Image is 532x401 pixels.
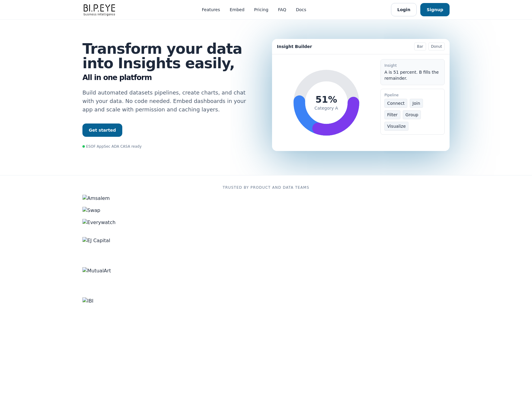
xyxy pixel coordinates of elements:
a: Get started [82,124,122,137]
span: All in one platform [82,73,260,82]
div: Pipeline [384,93,441,98]
img: EJ Capital [82,237,450,267]
span: Connect [384,99,407,108]
p: Build automated datasets pipelines, create charts, and chat with your data. No code needed. Embed... [82,88,256,114]
span: Group [403,110,421,119]
img: Swap [82,207,450,219]
img: IBI [82,297,450,322]
img: bipeye-logo [82,3,117,17]
span: Join [410,99,423,108]
a: Docs [296,7,306,13]
span: Visualize [384,122,409,131]
button: Donut [428,43,445,50]
a: Signup [420,3,450,16]
div: Insight Builder [277,43,312,50]
img: MutualArt [82,267,450,297]
span: Filter [384,110,400,119]
div: Insight [384,63,441,68]
div: Category A [315,105,338,111]
img: Amsalem [82,195,450,207]
a: Features [202,7,220,13]
a: FAQ [278,7,286,13]
img: Everywatch [82,219,450,237]
div: ESOF AppSec ADA CASA ready [82,144,142,149]
button: Bar [414,43,426,50]
div: A is 51 percent. B fills the remainder. [384,69,441,81]
div: 51% [315,94,338,105]
a: Login [391,3,417,16]
h1: Transform your data into Insights easily, [82,41,260,82]
a: Pricing [254,7,268,13]
p: Trusted by product and data teams [82,185,450,190]
a: Embed [230,7,245,13]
